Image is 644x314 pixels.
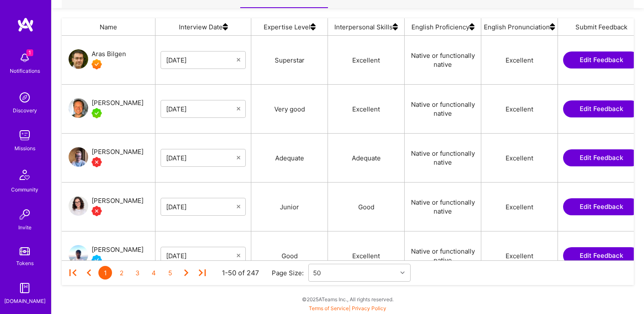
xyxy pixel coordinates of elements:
div: Superstar [251,36,328,84]
button: Edit Feedback [563,51,640,69]
img: guide book [16,280,33,297]
div: Invite [18,223,32,232]
div: Excellent [328,85,405,133]
div: Native or functionally native [405,183,481,231]
img: A.Teamer in Residence [92,108,102,118]
img: teamwork [16,127,33,144]
div: [PERSON_NAME] [92,196,144,206]
div: Tokens [16,259,34,268]
div: 1-50 of 247 [222,268,259,277]
img: Unqualified [92,157,102,167]
a: User Avatar[PERSON_NAME]Unqualified [69,196,144,218]
input: Select Date... [166,154,237,162]
div: [PERSON_NAME] [92,245,144,255]
input: Select Date... [166,203,237,211]
img: Vetted A.Teamer [92,255,102,265]
div: English Pronunciation [481,18,558,35]
div: Native or functionally native [405,85,481,133]
div: Page Size: [272,268,308,277]
div: Excellent [481,183,558,231]
a: User Avatar[PERSON_NAME]A.Teamer in Residence [69,98,144,120]
div: © 2025 ATeams Inc., All rights reserved. [51,288,644,310]
button: Edit Feedback [563,149,640,166]
div: Discovery [13,106,37,115]
img: Community [14,165,35,185]
div: Excellent [481,36,558,84]
button: Edit Feedback [563,100,640,117]
i: icon Chevron [400,271,405,275]
img: User Avatar [69,98,88,118]
div: 3 [131,266,144,280]
button: Edit Feedback [563,198,640,215]
div: 2 [115,266,128,280]
img: logo [17,17,34,32]
div: Name [62,18,155,35]
input: Select Date... [166,105,237,113]
div: Community [11,185,38,194]
div: 4 [147,266,161,280]
button: Edit Feedback [563,247,640,264]
div: Notifications [10,66,40,75]
div: [DOMAIN_NAME] [4,297,46,305]
img: User Avatar [69,147,88,167]
div: 5 [163,266,177,280]
div: 1 [98,266,112,280]
div: [PERSON_NAME] [92,147,144,157]
div: Native or functionally native [405,231,481,280]
div: Aras Bilgen [92,49,126,59]
img: discovery [16,89,33,106]
img: sort [393,18,398,35]
img: sort [310,18,316,35]
div: Excellent [328,36,405,84]
a: Terms of Service [309,305,349,311]
div: Interview Date [155,18,251,35]
a: User Avatar[PERSON_NAME]Vetted A.Teamer [69,245,144,267]
img: Exceptional A.Teamer [92,59,102,69]
div: Excellent [481,85,558,133]
div: Adequate [251,134,328,182]
div: Junior [251,183,328,231]
input: Select Date... [166,251,237,260]
div: Adequate [328,134,405,182]
img: sort [469,18,474,35]
img: User Avatar [69,49,88,69]
div: English Proficiency [405,18,481,35]
div: Very good [251,85,328,133]
div: Interpersonal Skills [328,18,405,35]
div: [PERSON_NAME] [92,98,144,108]
img: sort [550,18,555,35]
div: Good [328,183,405,231]
img: User Avatar [69,196,88,216]
div: Good [251,231,328,280]
div: Excellent [328,231,405,280]
div: Native or functionally native [405,36,481,84]
img: bell [16,49,33,66]
img: Invite [16,206,33,223]
span: | [309,305,386,311]
input: Select Date... [166,56,237,64]
div: Missions [14,144,35,153]
a: User AvatarAras BilgenExceptional A.Teamer [69,49,126,71]
div: Native or functionally native [405,134,481,182]
a: User Avatar[PERSON_NAME]Unqualified [69,147,144,169]
a: Privacy Policy [352,305,386,311]
div: 50 [313,268,321,277]
span: 1 [26,49,33,56]
img: Unqualified [92,206,102,216]
div: Expertise Level [251,18,328,35]
img: User Avatar [69,245,88,265]
img: tokens [20,247,30,255]
div: Excellent [481,231,558,280]
div: Excellent [481,134,558,182]
img: sort [223,18,228,35]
